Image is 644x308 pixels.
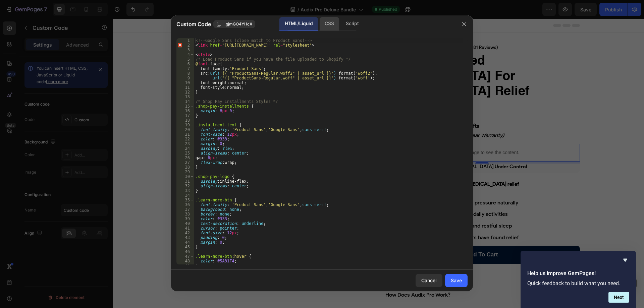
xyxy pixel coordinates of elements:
[176,48,194,52] div: 3
[280,214,406,224] p: 8000+ [MEDICAL_DATA] sufferers have found relief
[176,123,194,127] div: 19
[271,130,467,137] p: Publish the page to see the content.
[70,240,80,250] button: Carousel Back Arrow
[176,71,194,76] div: 8
[416,274,442,287] button: Cancel
[176,137,194,141] div: 22
[271,141,298,154] img: gempages_582232321353057241-debff89d-ed7b-404f-a229-27943ce6ac9b.png
[176,193,194,198] div: 34
[176,179,194,184] div: 31
[271,227,467,245] button: Add To Cart
[445,274,468,287] button: Save
[176,109,194,113] div: 16
[176,43,194,48] div: 2
[621,256,629,264] button: Hide survey
[279,17,318,30] div: HTML/Liquid
[176,245,194,249] div: 45
[176,235,194,240] div: 43
[527,269,629,278] h2: Help us improve GemPages!
[176,52,194,57] div: 4
[527,256,629,303] div: Help us improve GemPages!
[176,57,194,62] div: 5
[279,190,407,201] div: Rich Text Editor. Editing area: main
[176,104,194,109] div: 15
[271,35,467,82] h2: Audix Pro™ Red [MEDICAL_DATA] For [MEDICAL_DATA] Relief
[176,132,194,137] div: 21
[176,151,194,156] div: 25
[176,85,194,90] div: 11
[176,188,194,193] div: 33
[319,17,339,30] div: CSS
[176,184,194,188] div: 32
[176,127,194,132] div: 20
[279,213,407,225] div: Rich Text Editor. Editing area: main
[279,178,407,190] div: Rich Text Editor. Editing area: main
[176,118,194,123] div: 18
[272,113,391,120] i: (2 bonus eBooks + Travel Case + 2-Year Warranty)
[280,191,406,200] p: Restores control over your life & daily activities
[176,38,194,43] div: 1
[451,277,462,284] div: Save
[353,231,385,241] div: Add To Cart
[272,104,366,110] strong: [DATE] Only: Includes $70 in Free Gifts
[271,84,298,98] div: $124.99
[176,217,194,221] div: 39
[176,113,194,118] div: 17
[176,207,194,212] div: 37
[176,249,194,254] div: 46
[176,240,194,245] div: 44
[272,162,406,168] strong: Clinical-grade red light for at-home [MEDICAL_DATA] relief
[176,62,194,66] div: 6
[176,226,194,231] div: 41
[280,202,406,212] p: Promotes better hearing, focus, and restful sleep
[176,198,194,202] div: 35
[176,174,194,179] div: 30
[527,280,629,287] p: Quick feedback to build what you need.
[176,221,194,226] div: 40
[306,25,466,32] p: Excellent 4.8 / 5 Stars | (7281 Reviews)
[176,165,194,170] div: 28
[340,17,364,30] div: Script
[176,263,194,268] div: 49
[176,160,194,165] div: 27
[176,90,194,95] div: 12
[176,99,194,104] div: 14
[276,252,354,260] span: Low Stock: Hurry, only a few left!
[176,156,194,160] div: 26
[176,76,194,80] div: 9
[298,144,414,152] p: 8,000+ Have Their [MEDICAL_DATA] Under Control
[176,259,194,263] div: 48
[608,292,629,303] button: Next question
[421,277,437,284] div: Cancel
[327,87,352,94] p: Save 20% OFF
[279,201,407,213] div: Rich Text Editor. Editing area: main
[272,273,337,280] p: How Does Audix Pro Work?
[176,141,194,146] div: 23
[279,116,308,122] div: Custom Code
[176,170,194,174] div: 29
[176,20,211,28] span: Custom Code
[176,66,194,71] div: 7
[176,80,194,85] div: 10
[176,202,194,207] div: 36
[176,146,194,151] div: 24
[245,240,255,250] button: Carousel Next Arrow
[176,95,194,99] div: 13
[176,254,194,259] div: 47
[271,26,304,32] img: fdbf117c-71b1-41e5-aa97-6d88c889c849
[176,231,194,235] div: 42
[224,21,252,27] span: .gjmGO4YHcX
[213,20,255,28] button: .gjmGO4YHcX
[176,212,194,217] div: 38
[300,83,322,98] div: $99.99
[280,179,406,189] p: Reduces ringing, buzzing and ear pressure naturally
